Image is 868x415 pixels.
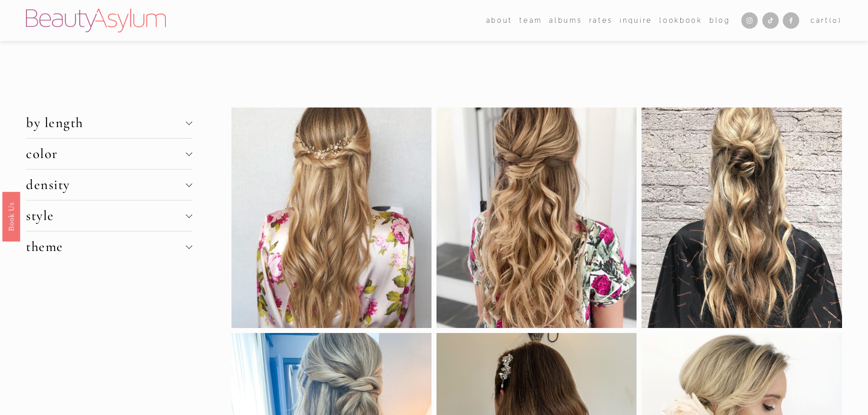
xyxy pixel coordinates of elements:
[26,114,185,131] span: by length
[26,207,185,224] span: style
[620,14,652,27] a: Inquire
[26,9,166,32] img: Beauty Asylum | Bridal Hair &amp; Makeup Charlotte &amp; Atlanta
[486,14,513,27] a: folder dropdown
[26,108,192,138] button: by length
[811,15,842,26] a: 0 items in cart
[709,14,730,27] a: Blog
[589,14,613,27] a: Rates
[26,238,185,255] span: theme
[659,14,702,27] a: Lookbook
[783,12,799,29] a: Facebook
[26,176,185,193] span: density
[26,231,192,262] button: theme
[519,14,542,27] a: folder dropdown
[549,14,582,27] a: albums
[486,15,513,26] span: about
[26,138,192,169] button: color
[741,12,758,29] a: Instagram
[26,169,192,200] button: density
[26,145,185,162] span: color
[829,16,842,24] span: ( )
[26,200,192,231] button: style
[519,15,542,26] span: team
[2,191,20,241] a: Book Us
[762,12,779,29] a: TikTok
[832,16,838,24] span: 0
